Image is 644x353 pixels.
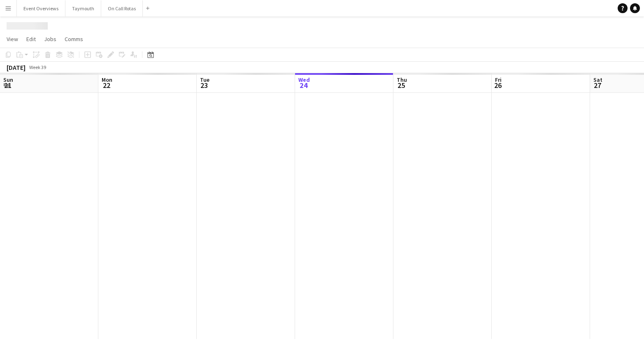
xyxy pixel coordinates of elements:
[102,76,112,83] span: Mon
[7,63,26,72] div: [DATE]
[101,0,143,16] button: On Call Rotas
[199,81,209,90] span: 23
[17,0,65,16] button: Event Overviews
[7,35,18,43] span: View
[3,76,13,83] span: Sun
[41,34,60,44] a: Jobs
[65,35,83,43] span: Comms
[298,76,310,83] span: Wed
[395,81,407,90] span: 25
[44,35,56,43] span: Jobs
[297,81,310,90] span: 24
[593,76,602,83] span: Sat
[61,34,86,44] a: Comms
[2,81,13,90] span: 21
[26,35,36,43] span: Edit
[65,0,101,16] button: Taymouth
[3,34,21,44] a: View
[27,64,48,70] span: Week 39
[200,76,209,83] span: Tue
[397,76,407,83] span: Thu
[494,81,502,90] span: 26
[23,34,39,44] a: Edit
[100,81,112,90] span: 22
[495,76,502,83] span: Fri
[592,81,602,90] span: 27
